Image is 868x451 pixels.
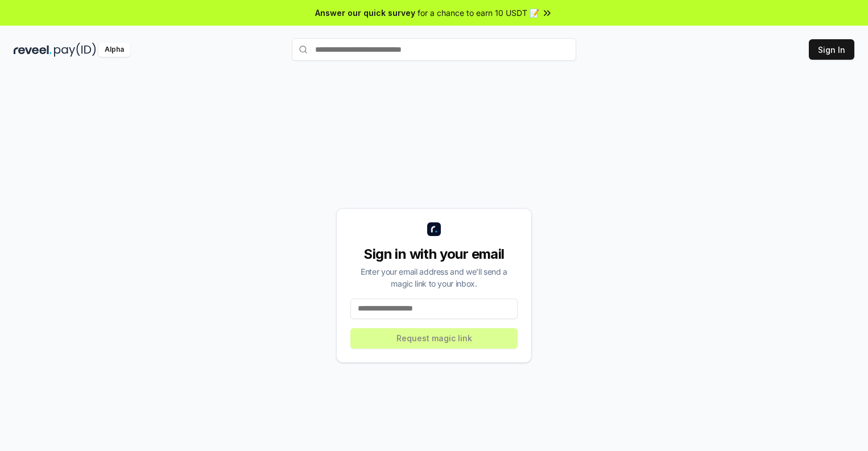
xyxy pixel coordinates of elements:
[315,7,415,19] span: Answer our quick survey
[350,245,518,263] div: Sign in with your email
[427,222,441,236] img: logo_small
[809,39,854,60] button: Sign In
[98,43,130,57] div: Alpha
[54,43,96,57] img: pay_id
[418,7,539,19] span: for a chance to earn 10 USDT 📝
[14,43,52,57] img: reveel_dark
[350,266,518,289] div: Enter your email address and we’ll send a magic link to your inbox.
